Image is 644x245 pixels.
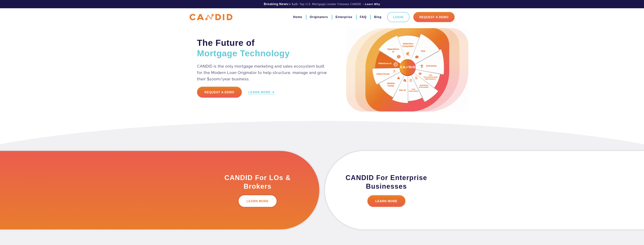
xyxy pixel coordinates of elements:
[374,14,382,20] a: Blog
[248,90,275,95] a: LEARN MORE
[360,14,367,20] a: FAQ
[197,48,290,58] span: Mortgage Technology
[293,14,302,20] a: Home
[335,14,352,20] a: Enterprise
[387,12,410,22] a: Login
[239,195,277,207] a: LEARN MORE
[344,173,429,191] h3: CANDID For Enterprise Businesses
[264,2,289,6] b: Breaking News:
[365,2,380,6] a: Learn Why
[367,195,405,207] a: LEARN MORE
[197,38,327,59] h2: The Future of
[197,87,242,98] a: Request a Demo
[413,12,455,22] a: Request A Demo
[346,28,468,112] img: Candid Hero Image
[197,63,327,82] p: CANDID is the only mortgage marketing and sales ecosystem built for the Modern Loan Originator to...
[310,14,328,20] a: Originators
[190,14,232,20] img: CANDID APP
[215,173,300,191] h3: CANDID For LOs & Brokers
